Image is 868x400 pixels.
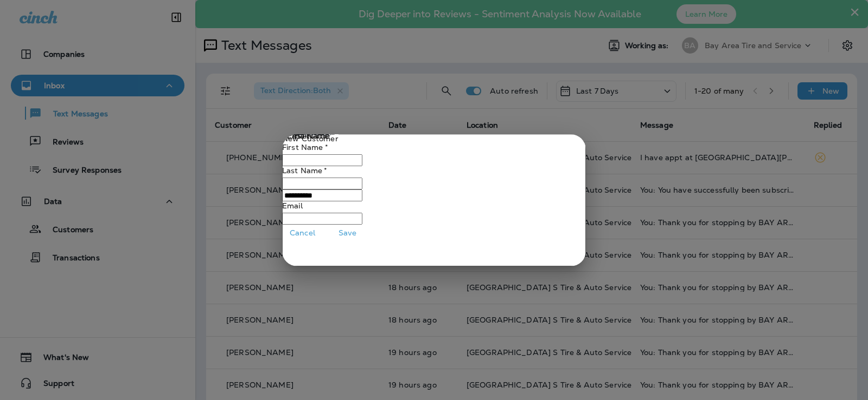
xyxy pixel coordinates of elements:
button: Cancel [282,225,323,241]
span: New Customer [282,134,586,143]
label: First Name [282,143,328,152]
button: Save [327,225,368,241]
label: Email [282,201,303,210]
label: Phone Number [290,129,336,137]
label: Last Name [282,166,328,175]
